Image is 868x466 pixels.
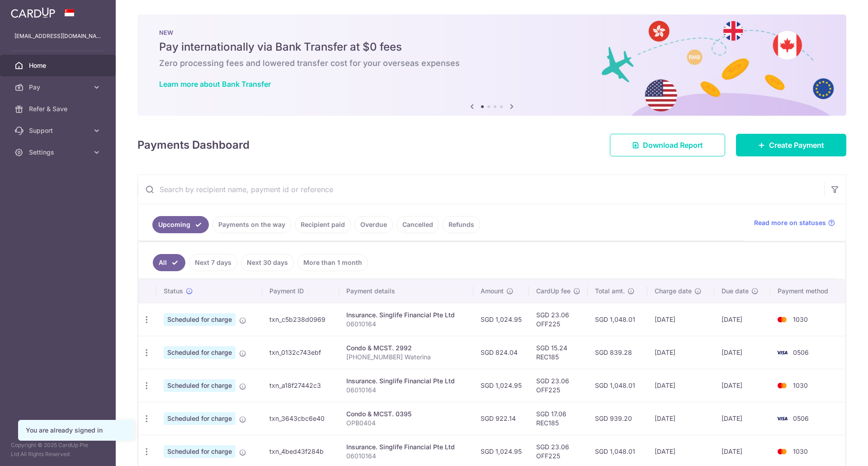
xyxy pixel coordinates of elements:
[346,311,466,320] div: Insurance. Singlife Financial Pte Ltd
[346,377,466,386] div: Insurance. Singlife Financial Pte Ltd
[647,303,714,336] td: [DATE]
[164,313,236,326] span: Scheduled for charge
[773,347,791,358] img: Bank Card
[346,320,466,329] p: 06010164
[11,7,55,18] img: CardUp
[770,279,845,303] th: Payment method
[473,336,529,369] td: SGD 824.04
[262,303,339,336] td: txn_c5b238d0969
[241,254,294,271] a: Next 30 days
[647,369,714,402] td: [DATE]
[529,402,588,435] td: SGD 17.06 REC185
[529,369,588,402] td: SGD 23.06 OFF225
[164,445,236,458] span: Scheduled for charge
[536,287,571,296] span: CardUp fee
[736,134,846,156] a: Create Payment
[159,80,271,89] a: Learn more about Bank Transfer
[339,279,473,303] th: Payment details
[714,369,770,402] td: [DATE]
[529,303,588,336] td: SGD 23.06 OFF225
[595,287,625,296] span: Total amt.
[262,279,339,303] th: Payment ID
[473,303,529,336] td: SGD 1,024.95
[473,402,529,435] td: SGD 922.14
[159,40,825,54] h5: Pay internationally via Bank Transfer at $0 fees
[793,381,808,389] span: 1030
[29,126,89,135] span: Support
[655,287,692,296] span: Charge date
[473,369,529,402] td: SGD 1,024.95
[481,287,504,296] span: Amount
[138,175,824,204] input: Search by recipient name, payment id or reference
[26,426,126,435] div: You are already signed in
[773,446,791,457] img: Bank Card
[647,336,714,369] td: [DATE]
[793,414,809,422] span: 0506
[153,254,185,271] a: All
[159,58,825,69] h6: Zero processing fees and lowered transfer cost for your overseas expenses
[262,336,339,369] td: txn_0132c743ebf
[714,336,770,369] td: [DATE]
[164,346,236,359] span: Scheduled for charge
[793,315,808,323] span: 1030
[773,380,791,391] img: Bank Card
[137,137,250,153] h4: Payments Dashboard
[769,140,824,151] span: Create Payment
[137,14,846,116] img: Bank transfer banner
[610,134,725,156] a: Download Report
[588,336,647,369] td: SGD 839.28
[714,303,770,336] td: [DATE]
[793,348,809,356] span: 0506
[346,344,466,353] div: Condo & MCST. 2992
[754,218,826,227] span: Read more on statuses
[773,314,791,325] img: Bank Card
[354,216,393,233] a: Overdue
[346,419,466,428] p: OPB0404
[647,402,714,435] td: [DATE]
[346,442,466,452] div: Insurance. Singlife Financial Pte Ltd
[346,353,466,362] p: [PHONE_NUMBER] Waterina
[29,148,89,157] span: Settings
[714,402,770,435] td: [DATE]
[297,254,368,271] a: More than 1 month
[346,452,466,461] p: 06010164
[262,402,339,435] td: txn_3643cbc6e40
[443,216,480,233] a: Refunds
[588,369,647,402] td: SGD 1,048.01
[754,218,835,227] a: Read more on statuses
[773,413,791,424] img: Bank Card
[396,216,439,233] a: Cancelled
[29,83,89,92] span: Pay
[164,379,236,392] span: Scheduled for charge
[152,216,209,233] a: Upcoming
[29,104,89,113] span: Refer & Save
[164,287,183,296] span: Status
[212,216,291,233] a: Payments on the way
[529,336,588,369] td: SGD 15.24 REC185
[643,140,703,151] span: Download Report
[793,447,808,455] span: 1030
[189,254,237,271] a: Next 7 days
[164,412,236,425] span: Scheduled for charge
[29,61,89,70] span: Home
[14,32,101,41] p: [EMAIL_ADDRESS][DOMAIN_NAME]
[346,386,466,395] p: 06010164
[588,402,647,435] td: SGD 939.20
[722,287,749,296] span: Due date
[262,369,339,402] td: txn_a18f27442c3
[295,216,351,233] a: Recipient paid
[159,29,825,36] p: NEW
[346,410,466,419] div: Condo & MCST. 0395
[588,303,647,336] td: SGD 1,048.01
